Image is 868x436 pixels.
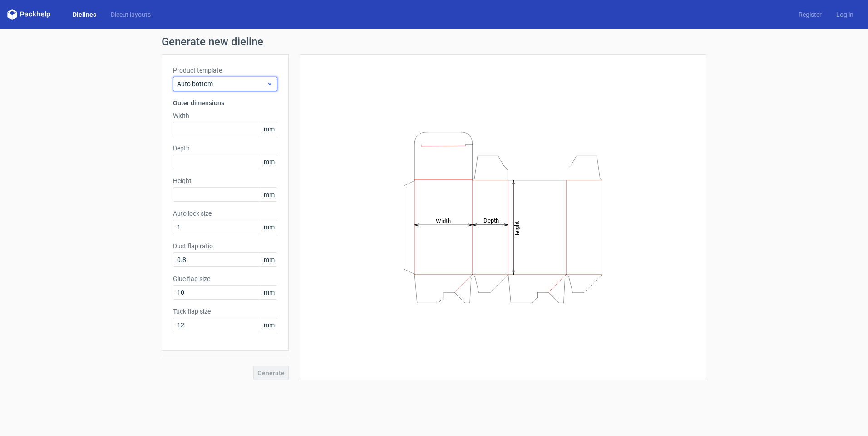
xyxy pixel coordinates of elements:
label: Product template [173,66,277,75]
span: mm [261,253,277,266]
a: Diecut layouts [104,10,158,19]
label: Depth [173,144,277,153]
tspan: Depth [483,217,499,224]
span: mm [261,318,277,332]
a: Log in [829,10,861,19]
tspan: Width [436,217,451,224]
span: mm [261,155,277,169]
span: mm [261,220,277,234]
span: mm [261,122,277,136]
label: Tuck flap size [173,307,277,316]
span: mm [261,286,277,299]
a: Register [791,10,829,19]
h1: Generate new dieline [162,36,706,47]
span: mm [261,188,277,201]
label: Width [173,111,277,120]
h3: Outer dimensions [173,98,277,107]
a: Dielines [65,10,104,19]
label: Auto lock size [173,209,277,218]
label: Glue flap size [173,274,277,283]
span: Auto bottom [177,79,266,88]
label: Height [173,176,277,185]
label: Dust flap ratio [173,242,277,251]
tspan: Height [513,221,520,237]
